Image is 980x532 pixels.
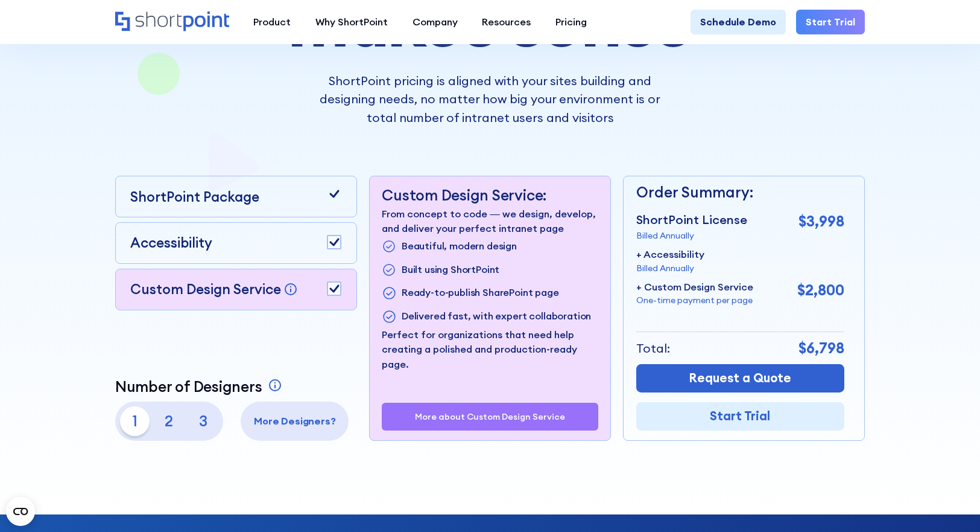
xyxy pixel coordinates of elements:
p: + Accessibility [636,247,704,261]
p: 1 [120,406,150,436]
a: Start Trial [796,10,865,34]
p: + Custom Design Service [636,280,753,294]
a: Start Trial [636,402,844,431]
p: Billed Annually [636,262,704,275]
p: 3 [189,406,218,436]
p: Custom Design Service: [382,187,598,204]
p: 2 [154,406,184,436]
p: $6,798 [798,338,844,360]
a: Home [115,11,229,33]
a: Why ShortPoint [303,10,400,34]
p: Billed Annually [636,229,747,242]
button: Open CMP widget [6,497,35,526]
a: Schedule Demo [691,10,786,34]
p: ShortPoint License [636,211,747,229]
p: More Designers? [246,414,344,428]
p: Accessibility [130,232,212,253]
div: Resources [482,14,531,29]
p: Custom Design Service [130,280,281,298]
p: Delivered fast, with expert collaboration [402,309,591,325]
p: Perfect for organizations that need help creating a polished and production-ready page. [382,327,598,371]
a: Request a Quote [636,364,844,393]
div: Pricing [555,14,587,29]
div: Product [253,14,291,29]
p: Ready-to-publish SharePoint page [402,285,559,301]
div: Why ShortPoint [315,14,388,29]
a: Pricing [543,10,599,34]
p: ShortPoint pricing is aligned with your sites building and designing needs, no matter how big you... [306,72,674,127]
p: $2,800 [797,280,844,302]
p: Beautiful, modern design [402,239,517,255]
p: One-time payment per page [636,294,753,307]
p: Order Summary: [636,182,844,204]
p: Built using ShortPoint [402,262,499,278]
a: More about Custom Design Service [415,412,565,421]
a: Number of Designers [115,378,285,396]
p: ShortPoint Package [130,187,259,207]
p: Total: [636,339,670,357]
iframe: Chat Widget [763,392,980,532]
p: $3,998 [798,211,844,233]
p: Number of Designers [115,378,262,396]
a: Company [400,10,470,34]
p: From concept to code — we design, develop, and deliver your perfect intranet page [382,207,598,236]
a: Product [241,10,303,34]
div: Company [413,14,458,29]
a: Resources [470,10,543,34]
